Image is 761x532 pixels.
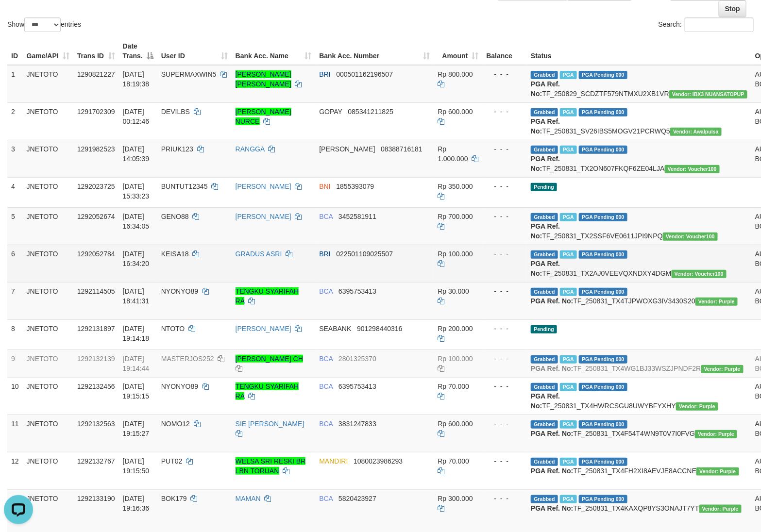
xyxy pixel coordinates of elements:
span: Marked by auofahmi [560,213,577,221]
span: Vendor URL: https://trx4.1velocity.biz [701,365,744,373]
span: Marked by auowiliam [560,458,577,466]
span: [DATE] 18:19:38 [123,70,150,88]
span: Vendor URL: https://service2.1velocity.biz [670,128,722,136]
span: Vendor URL: https://trx4.1velocity.biz [695,430,737,438]
select: Showentries [24,17,61,32]
span: Vendor URL: https://trx2.1velocity.biz [665,165,720,173]
b: PGA Ref. No: [531,260,560,277]
span: Copy 6395753413 to clipboard [338,382,376,390]
b: PGA Ref. No: [531,365,573,372]
td: 1 [7,65,23,103]
td: 12 [7,452,23,489]
a: WELSA SRI RESKI BR LBN TORUAN [236,457,306,475]
span: NYONYO89 [161,287,198,295]
span: Marked by auowiliam [560,108,577,116]
div: - - - [487,286,524,296]
a: RANGGA [236,145,265,153]
a: [PERSON_NAME] [PERSON_NAME] [236,70,291,88]
span: Rp 100.000 [438,355,473,363]
div: - - - [487,382,524,391]
span: Rp 800.000 [438,70,473,78]
span: Marked by auowiliam [560,71,577,79]
span: Copy 5820423927 to clipboard [338,495,376,502]
span: [DATE] 00:12:46 [123,108,150,125]
span: Marked by auofahmi [560,146,577,154]
div: - - - [487,249,524,259]
div: - - - [487,69,524,79]
span: PGA Pending [579,213,627,221]
td: 7 [7,282,23,319]
b: PGA Ref. No: [531,80,560,98]
label: Show entries [7,17,81,32]
span: 1292133190 [77,495,115,502]
td: JNETOTO [23,140,73,177]
span: 1292114505 [77,287,115,295]
b: PGA Ref. No: [531,117,560,135]
span: 1292132456 [77,382,115,390]
span: Copy 1080023986293 to clipboard [354,457,403,465]
span: Copy 2801325370 to clipboard [338,355,376,363]
th: Trans ID: activate to sort column ascending [73,37,119,65]
span: BCA [319,287,333,295]
span: Pending [531,325,557,333]
span: Vendor URL: https://trx2.1velocity.biz [663,233,718,241]
b: PGA Ref. No: [531,467,573,475]
td: JNETOTO [23,102,73,140]
span: PGA Pending [579,71,627,79]
span: Grabbed [531,146,558,154]
td: JNETOTO [23,207,73,245]
td: TF_250829_SCDZTF579NTMXU2XB1VR [527,65,751,103]
span: Rp 30.000 [438,287,469,295]
th: Status [527,37,751,65]
span: [DATE] 19:16:36 [123,495,150,512]
td: TF_250831_TX2SSF6VE0611JPI9NPQ [527,207,751,245]
span: Grabbed [531,458,558,466]
span: Rp 600.000 [438,108,473,116]
span: Copy 08388716181 to clipboard [381,145,423,153]
b: PGA Ref. No: [531,297,573,305]
span: Rp 600.000 [438,420,473,428]
a: TENGKU SYARIFAH RA [236,382,299,400]
span: BCA [319,213,333,220]
b: PGA Ref. No: [531,430,573,437]
span: GOPAY [319,108,342,116]
span: DEVILBS [161,108,190,116]
td: JNETOTO [23,377,73,415]
span: BNI [319,183,330,190]
span: BCA [319,355,333,363]
td: JNETOTO [23,415,73,452]
th: Bank Acc. Number: activate to sort column ascending [315,37,434,65]
td: JNETOTO [23,452,73,489]
span: [DATE] 19:15:27 [123,420,150,437]
span: KEISA18 [161,250,189,258]
input: Search: [685,17,754,32]
div: - - - [487,456,524,466]
span: PGA Pending [579,355,627,364]
span: Pending [531,183,557,191]
td: 6 [7,245,23,282]
span: [DATE] 19:15:15 [123,382,150,400]
span: SUPERMAXWIN5 [161,70,217,78]
span: BRI [319,70,330,78]
span: [PERSON_NAME] [319,145,375,153]
span: [DATE] 18:41:31 [123,287,150,305]
span: Grabbed [531,355,558,364]
span: Rp 70.000 [438,457,469,465]
span: [DATE] 19:14:44 [123,355,150,372]
span: Copy 022501109025507 to clipboard [336,250,393,258]
span: SEABANK [319,325,351,332]
span: BRI [319,250,330,258]
span: 1291702309 [77,108,115,116]
a: GRADUS ASRI [236,250,282,258]
span: BCA [319,495,333,502]
td: 11 [7,415,23,452]
a: [PERSON_NAME] NURCE [236,108,291,125]
td: TF_250831_SV26IBS5MOGV21PCRWQ5 [527,102,751,140]
span: Marked by auowiliam [560,495,577,503]
div: - - - [487,107,524,116]
div: - - - [487,182,524,191]
th: Date Trans.: activate to sort column descending [119,37,157,65]
span: Copy 901298440316 to clipboard [357,325,402,332]
td: JNETOTO [23,319,73,349]
span: 1291982523 [77,145,115,153]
